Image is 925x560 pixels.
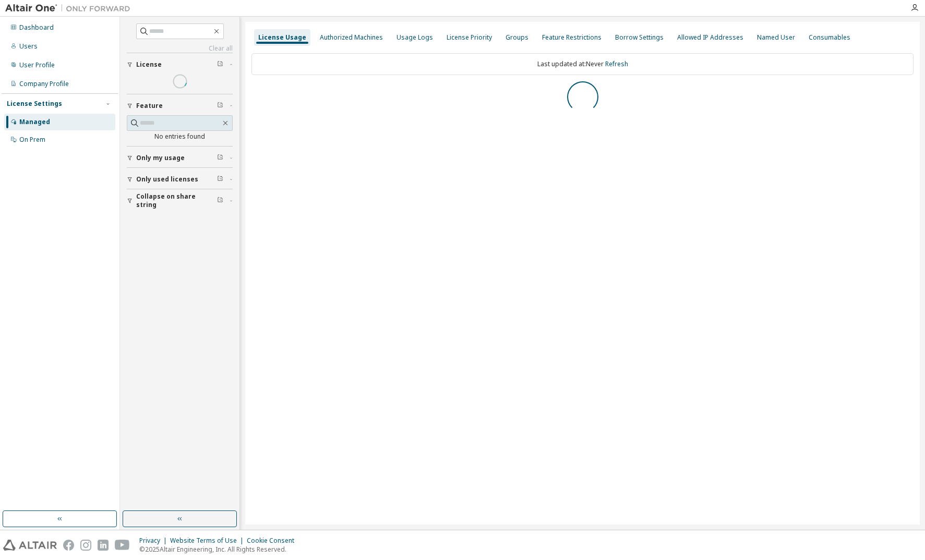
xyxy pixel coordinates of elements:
[136,175,198,184] span: Only used licenses
[7,100,62,108] div: License Settings
[19,136,45,144] div: On Prem
[127,147,233,169] button: Only my usage
[136,102,163,110] span: Feature
[127,168,233,191] button: Only used licenses
[98,540,109,551] img: linkedin.svg
[217,154,223,162] span: Clear filter
[605,59,628,68] a: Refresh
[19,61,55,69] div: User Profile
[251,53,914,75] div: Last updated at: Never
[127,189,233,212] button: Collapse on share string
[80,540,91,551] img: instagram.svg
[217,197,223,205] span: Clear filter
[217,60,223,69] span: Clear filter
[506,33,528,42] div: Groups
[136,192,217,209] span: Collapse on share string
[127,53,233,76] button: License
[136,60,162,69] span: License
[136,154,185,162] span: Only my usage
[809,33,850,42] div: Consumables
[19,118,50,126] div: Managed
[115,540,130,551] img: youtube.svg
[19,23,54,32] div: Dashboard
[542,33,602,42] div: Feature Restrictions
[19,80,69,88] div: Company Profile
[63,540,74,551] img: facebook.svg
[247,537,301,545] div: Cookie Consent
[320,33,383,42] div: Authorized Machines
[217,175,223,184] span: Clear filter
[3,540,57,551] img: altair_logo.svg
[139,545,301,554] p: © 2025 Altair Engineering, Inc. All Rights Reserved.
[615,33,664,42] div: Borrow Settings
[127,94,233,117] button: Feature
[397,33,433,42] div: Usage Logs
[217,102,223,110] span: Clear filter
[447,33,492,42] div: License Priority
[170,537,247,545] div: Website Terms of Use
[139,537,170,545] div: Privacy
[757,33,795,42] div: Named User
[258,33,306,42] div: License Usage
[677,33,743,42] div: Allowed IP Addresses
[5,3,136,14] img: Altair One
[127,132,233,141] div: No entries found
[19,42,38,51] div: Users
[127,44,233,53] a: Clear all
